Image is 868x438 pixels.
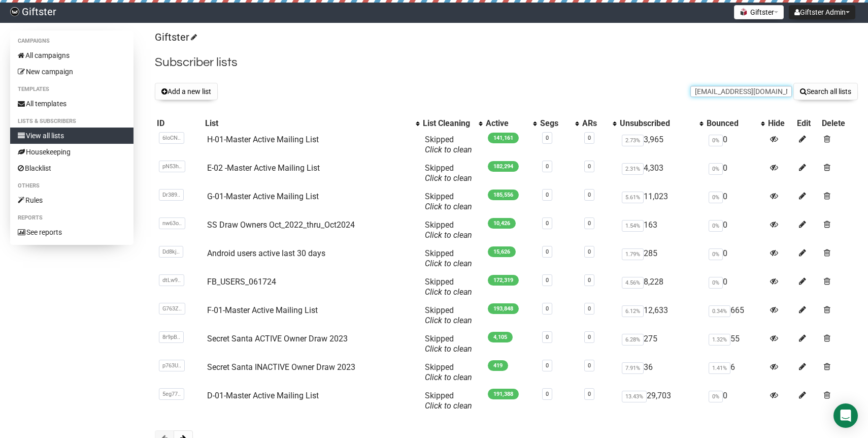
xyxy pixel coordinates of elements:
span: 1.54% [622,220,644,232]
a: 0 [588,277,591,284]
td: 0 [705,187,766,216]
a: 0 [546,192,549,198]
a: Rules [10,192,133,208]
th: Delete: No sort applied, sorting is disabled [820,116,858,131]
span: 4.56% [622,277,644,289]
a: View all lists [10,128,133,144]
a: Click to clean [425,316,472,325]
span: 6.12% [622,305,644,317]
span: Skipped [425,334,472,354]
span: p763U.. [159,360,185,371]
a: G-01-Master Active Mailing List [207,192,319,201]
img: e72572de92c0695bfc811ae3db612f34 [10,7,19,16]
div: List [205,118,411,129]
th: ARs: No sort applied, activate to apply an ascending sort [580,116,618,131]
a: F-01-Master Active Mailing List [207,305,318,315]
td: 36 [618,358,705,387]
a: 0 [588,192,591,198]
a: 0 [588,334,591,340]
td: 4,303 [618,159,705,187]
span: Skipped [425,362,472,382]
span: 1.79% [622,248,644,260]
a: 0 [546,248,549,255]
a: 0 [546,391,549,397]
a: All templates [10,96,133,112]
a: 0 [546,277,549,284]
th: ID: No sort applied, sorting is disabled [155,116,203,131]
td: 6 [705,358,766,387]
td: 3,965 [618,131,705,159]
button: Giftster Admin [789,5,855,19]
button: Giftster [734,5,784,19]
a: Secret Santa ACTIVE Owner Draw 2023 [207,334,348,343]
div: ARs [582,118,608,129]
a: Click to clean [425,372,472,382]
a: 0 [588,391,591,397]
span: Skipped [425,220,472,240]
div: Open Intercom Messenger [833,403,858,428]
div: Hide [768,118,793,129]
li: Templates [10,83,133,96]
td: 8,228 [618,273,705,301]
span: 0% [709,192,723,203]
td: 29,703 [618,387,705,415]
a: FB_USERS_061724 [207,277,276,287]
div: Unsubscribed [620,118,694,129]
span: 15,626 [488,246,516,257]
a: Giftster [155,31,195,43]
a: Click to clean [425,259,472,268]
span: 2.73% [622,135,644,146]
th: Bounced: No sort applied, activate to apply an ascending sort [705,116,766,131]
li: Campaigns [10,35,133,47]
a: E-02 -Master Active Mailing List [207,163,320,173]
span: 1.41% [709,362,730,374]
th: Edit: No sort applied, sorting is disabled [795,116,820,131]
span: 13.43% [622,391,647,402]
td: 0 [705,244,766,273]
td: 665 [705,301,766,330]
div: Segs [540,118,570,129]
a: H-01-Master Active Mailing List [207,135,319,144]
td: 0 [705,131,766,159]
span: 6.28% [622,334,644,346]
th: Hide: No sort applied, sorting is disabled [766,116,795,131]
td: 275 [618,330,705,358]
div: Bounced [707,118,756,129]
li: Others [10,180,133,192]
td: 0 [705,159,766,187]
td: 0 [705,387,766,415]
a: 0 [588,362,591,369]
span: 193,848 [488,303,519,314]
a: 0 [546,334,549,340]
span: 419 [488,360,508,371]
span: Skipped [425,248,472,268]
a: See reports [10,224,133,240]
a: Click to clean [425,344,472,354]
button: Search all lists [793,83,858,100]
span: 4,105 [488,332,513,342]
span: 0% [709,163,723,175]
td: 11,023 [618,187,705,216]
span: 0% [709,248,723,260]
button: Add a new list [155,83,218,100]
span: 172,319 [488,275,519,286]
td: 163 [618,216,705,244]
th: List: No sort applied, activate to apply an ascending sort [203,116,421,131]
span: Skipped [425,192,472,211]
a: New campaign [10,64,133,80]
a: 0 [546,220,549,227]
a: 0 [588,305,591,312]
td: 285 [618,244,705,273]
a: Blacklist [10,160,133,176]
span: 8r9pB.. [159,331,184,343]
td: 0 [705,216,766,244]
span: Dr389.. [159,189,184,201]
li: Reports [10,212,133,224]
span: 0% [709,277,723,289]
span: 0.34% [709,305,730,317]
div: Delete [822,118,856,129]
span: 5.61% [622,192,644,203]
a: 0 [546,135,549,141]
a: SS Draw Owners Oct_2022_thru_Oct2024 [207,220,355,230]
span: 0% [709,391,723,402]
